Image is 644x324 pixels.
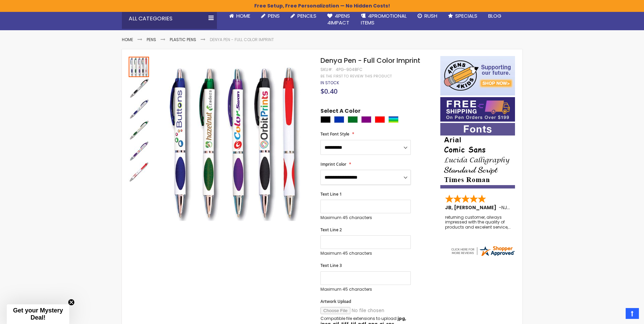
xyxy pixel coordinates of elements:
img: Denya Pen - Full Color Imprint [129,120,149,140]
img: 4pens.com widget logo [450,245,515,257]
div: All Categories [122,8,217,29]
div: Denya Pen - Full Color Imprint [129,161,149,182]
button: Close teaser [68,299,75,306]
a: Plastic Pens [170,37,196,42]
span: In stock [320,80,339,86]
span: Pens [268,12,280,19]
span: Home [236,12,250,19]
span: Get your Mystery Deal! [13,307,63,321]
div: Red [375,116,385,123]
a: Pens [147,37,156,42]
div: Availability [320,80,339,86]
div: Denya Pen - Full Color Imprint [129,119,150,140]
div: Purple [361,116,371,123]
div: Green [348,116,358,123]
span: Imprint Color [320,161,346,167]
p: Maximum 45 characters [320,251,411,256]
p: Maximum 45 characters [320,215,411,220]
div: 4PG-9048FC [336,67,363,72]
img: Denya Pen - Full Color Imprint [129,162,149,182]
span: Select A Color [320,107,361,116]
span: - , [499,204,558,211]
span: NJ [501,204,510,211]
span: Blog [488,12,501,19]
span: $0.40 [320,87,337,96]
a: Rush [412,8,443,23]
a: Pencils [285,8,322,23]
div: Black [320,116,331,123]
span: Text Line 3 [320,263,342,268]
span: Text Line 2 [320,227,342,233]
div: Assorted [388,116,399,123]
div: Denya Pen - Full Color Imprint [129,56,150,77]
span: JB, [PERSON_NAME] [445,204,499,211]
img: Denya Pen - Full Color Imprint [157,66,312,221]
span: Pencils [297,12,316,19]
a: Specials [443,8,483,23]
img: Denya Pen - Full Color Imprint [129,78,149,98]
span: Text Font Style [320,131,349,137]
img: font-personalization-examples [440,123,515,188]
p: Maximum 45 characters [320,287,411,292]
span: Rush [424,12,437,19]
div: Denya Pen - Full Color Imprint [129,77,150,98]
img: Denya Pen - Full Color Imprint [129,99,149,119]
li: Denya Pen - Full Color Imprint [210,37,274,42]
span: Specials [455,12,477,19]
a: Be the first to review this product [320,74,392,79]
div: Blue [334,116,344,123]
div: returning customer, always impressed with the quality of products and excelent service, will retu... [445,215,511,230]
span: Denya Pen - Full Color Imprint [320,56,420,65]
span: Artwork Upload [320,299,351,304]
img: Free shipping on orders over $199 [440,97,515,122]
a: Blog [483,8,507,23]
strong: SKU [320,67,333,72]
div: Get your Mystery Deal!Close teaser [7,304,69,324]
a: Home [122,37,133,42]
a: 4PROMOTIONALITEMS [355,8,412,31]
span: Text Line 1 [320,191,342,197]
div: Denya Pen - Full Color Imprint [129,98,150,119]
a: 4pens.com certificate URL [450,253,515,258]
a: Home [224,8,256,23]
img: 4pens 4 kids [440,56,515,95]
span: 4Pens 4impact [327,12,350,26]
a: 4Pens4impact [322,8,355,31]
a: Top [626,308,639,319]
span: 4PROMOTIONAL ITEMS [361,12,407,26]
a: Pens [256,8,285,23]
img: Denya Pen - Full Color Imprint [129,141,149,161]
